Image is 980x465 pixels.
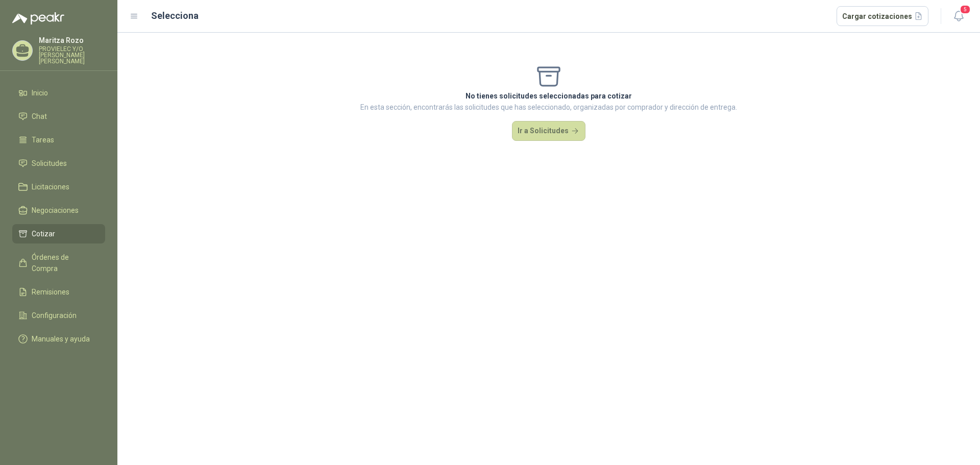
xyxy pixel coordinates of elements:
[960,5,971,14] span: 5
[39,46,105,64] p: PROVIELEC Y/O [PERSON_NAME] [PERSON_NAME]
[12,306,105,325] a: Configuración
[32,181,69,192] span: Licitaciones
[12,12,64,25] img: Logo peakr
[12,201,105,220] a: Negociaciones
[39,37,105,44] p: Maritza Rozo
[32,87,48,99] span: Inicio
[360,102,737,113] p: En esta sección, encontrarás las solicitudes que has seleccionado, organizadas por comprador y di...
[32,158,67,169] span: Solicitudes
[32,111,47,122] span: Chat
[32,310,77,321] span: Configuración
[32,228,55,239] span: Cotizar
[32,333,90,345] span: Manuales y ayuda
[12,224,105,243] a: Cotizar
[32,205,79,216] span: Negociaciones
[360,90,737,102] p: No tienes solicitudes seleccionadas para cotizar
[12,107,105,126] a: Chat
[12,154,105,173] a: Solicitudes
[32,134,54,145] span: Tareas
[32,252,95,274] span: Órdenes de Compra
[151,9,199,23] h2: Selecciona
[837,6,929,27] button: Cargar cotizaciones
[512,121,585,141] button: Ir a Solicitudes
[12,329,105,349] a: Manuales y ayuda
[12,83,105,103] a: Inicio
[12,248,105,278] a: Órdenes de Compra
[12,130,105,150] a: Tareas
[949,7,968,26] button: 5
[32,286,69,298] span: Remisiones
[12,282,105,302] a: Remisiones
[12,177,105,197] a: Licitaciones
